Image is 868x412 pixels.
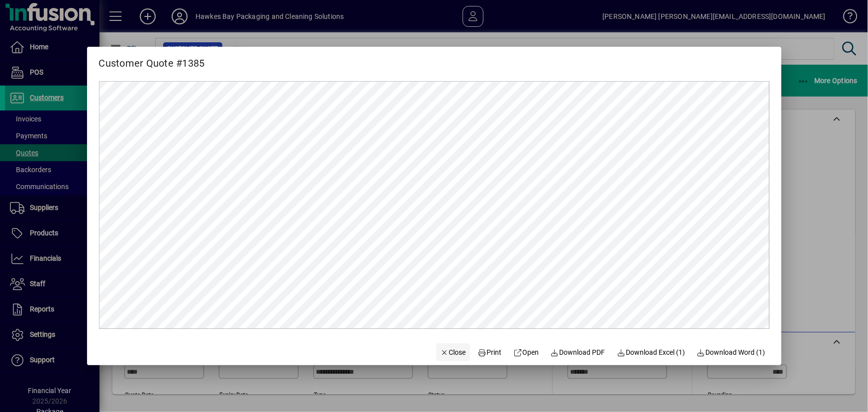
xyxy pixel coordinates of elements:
[551,347,605,358] span: Download PDF
[514,347,539,358] span: Open
[613,343,689,361] button: Download Excel (1)
[697,347,766,358] span: Download Word (1)
[510,343,543,361] a: Open
[693,343,770,361] button: Download Word (1)
[440,347,466,358] span: Close
[87,47,217,71] h2: Customer Quote #1385
[436,343,470,361] button: Close
[547,343,609,361] a: Download PDF
[478,347,502,358] span: Print
[474,343,506,361] button: Print
[617,347,685,358] span: Download Excel (1)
